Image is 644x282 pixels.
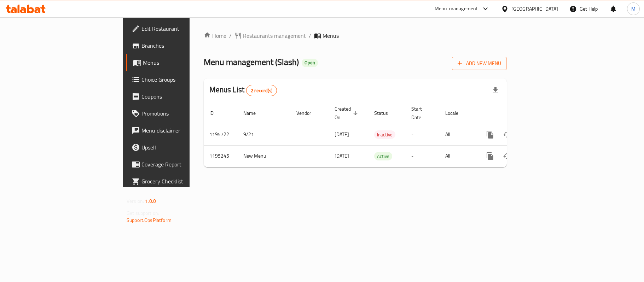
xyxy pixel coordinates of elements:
[246,85,277,96] div: Total records count
[323,31,339,40] span: Menus
[452,57,507,70] button: Add New Menu
[234,31,306,40] a: Restaurants management
[406,145,440,167] td: -
[476,102,555,124] th: Actions
[127,216,172,225] a: Support.OpsPlatform
[126,105,231,122] a: Promotions
[631,5,636,13] span: M
[126,54,231,71] a: Menus
[238,145,291,167] td: New Menu
[126,88,231,105] a: Coupons
[243,31,306,40] span: Restaurants management
[435,5,478,13] div: Menu-management
[209,109,223,117] span: ID
[209,84,277,96] h2: Menus List
[440,124,476,145] td: All
[309,31,311,40] li: /
[127,208,159,218] span: Get support on:
[243,109,265,117] span: Name
[141,24,225,33] span: Edit Restaurant
[141,143,225,152] span: Upsell
[335,151,349,160] span: [DATE]
[126,139,231,156] a: Upsell
[127,196,144,206] span: Version:
[335,105,360,122] span: Created On
[374,130,395,139] div: Inactive
[246,87,277,94] span: 2 record(s)
[411,105,431,122] span: Start Date
[143,58,225,67] span: Menus
[374,109,397,117] span: Status
[458,59,501,68] span: Add New Menu
[204,102,555,167] table: enhanced table
[302,60,318,66] span: Open
[487,82,504,99] div: Export file
[141,177,225,186] span: Grocery Checklist
[141,75,225,84] span: Choice Groups
[126,156,231,173] a: Coverage Report
[445,109,468,117] span: Locale
[499,148,516,165] button: Change Status
[440,145,476,167] td: All
[406,124,440,145] td: -
[141,41,225,50] span: Branches
[141,160,225,169] span: Coverage Report
[296,109,320,117] span: Vendor
[126,173,231,190] a: Grocery Checklist
[374,131,395,139] span: Inactive
[204,31,507,40] nav: breadcrumb
[482,148,499,165] button: more
[511,5,558,13] div: [GEOGRAPHIC_DATA]
[238,124,291,145] td: 9/21
[126,122,231,139] a: Menu disclaimer
[126,20,231,37] a: Edit Restaurant
[141,92,225,101] span: Coupons
[126,37,231,54] a: Branches
[141,109,225,118] span: Promotions
[145,196,156,206] span: 1.0.0
[482,126,499,143] button: more
[126,71,231,88] a: Choice Groups
[141,126,225,135] span: Menu disclaimer
[335,130,349,139] span: [DATE]
[204,54,299,70] span: Menu management ( Slash )
[374,152,392,160] span: Active
[302,59,318,67] div: Open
